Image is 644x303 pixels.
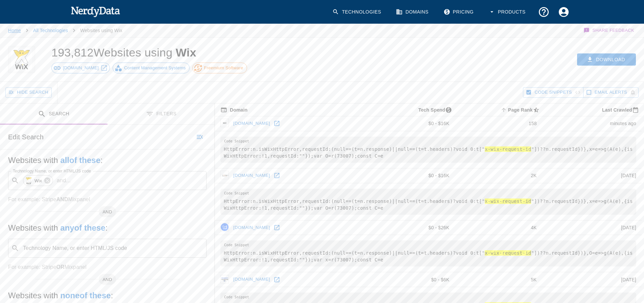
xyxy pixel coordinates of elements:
[272,275,282,285] a: Open witnessforpeace.org in new window
[455,116,542,131] td: 158
[232,170,272,181] a: [DOMAIN_NAME]
[220,240,636,266] pre: HttpError:n.isWixHttpError,requestId:(null==(t=n.response)||null==(t=t.headers)?void 0:t[" "])??n...
[534,2,554,22] button: Support and Documentation
[232,274,272,285] a: [DOMAIN_NAME]
[595,89,627,96] span: Get email alerts with newly found website results. Click to enable.
[577,53,636,66] button: Download
[485,250,531,256] hl: x-wix-request-id
[60,223,105,232] b: any of these
[200,65,247,71] span: Freemium Software
[8,132,44,142] h6: Edit Search
[54,177,73,185] p: and ...
[220,171,229,179] img: hkfyg.org.hk icon
[33,28,68,33] a: All Technologies
[56,264,64,270] b: OR
[362,272,455,287] td: $0 - $6K
[455,220,542,235] td: 4K
[220,106,247,114] span: The registered domain name (i.e. "nerdydata.com").
[8,263,207,271] p: For example: Stripe Mixpanel
[362,116,455,131] td: $0 - $16K
[583,87,639,98] button: Get email alerts with newly found website results. Click to enable.
[5,87,52,98] button: Hide Search
[499,106,542,114] span: A page popularity ranking based on a domain's backlinks. Smaller numbers signal more popular doma...
[51,46,196,59] h1: 193,812 Websites using
[80,27,122,34] p: Websites using Wix
[71,5,120,18] img: NerdyData.com
[582,24,636,37] button: Share Feedback
[220,189,636,215] pre: HttpError:n.isWixHttpError,requestId:(null==(t=n.response)||null==(t=t.headers)?void 0:t[" "])??n...
[542,220,642,235] td: [DATE]
[113,63,190,73] a: Content Management Systems
[99,276,116,283] span: AND
[220,137,636,163] pre: HttpError:n.isWixHttpError,requestId:(null==(t=n.response)||null==(t=t.headers)?void 0:t[" "])??n...
[484,2,531,22] button: Products
[485,199,531,204] hl: x-wix-request-id
[220,223,229,231] img: tradedoubler.com icon
[60,156,100,165] b: all of these
[593,106,642,114] span: Most recent date this website was successfully crawled
[13,168,91,174] label: Technology Name, or enter HTML/JS code
[8,24,122,37] nav: breadcrumb
[439,2,479,22] a: Pricing
[232,118,272,129] a: [DOMAIN_NAME]
[31,177,46,185] span: Wix
[362,220,455,235] td: $0 - $26K
[8,155,207,166] h5: Websites with :
[8,290,207,301] h5: Websites with :
[8,223,207,233] h5: Websites with :
[328,2,386,22] a: Technologies
[8,28,21,33] a: Home
[409,106,455,114] span: The estimated minimum and maximum annual tech spend each webpage has, based on the free, freemium...
[554,2,574,22] button: Account Settings
[485,146,531,152] hl: x-wix-request-id
[523,87,583,98] button: Hide Code Snippets
[51,63,110,73] a: [DOMAIN_NAME]
[56,196,68,202] b: AND
[11,46,32,73] img: Wix logo
[272,118,282,129] a: Open wix.com in new window
[120,65,189,71] span: Content Management Systems
[542,168,642,183] td: [DATE]
[362,168,455,183] td: $0 - $16K
[99,209,116,215] span: AND
[272,170,282,181] a: Open hkfyg.org.hk in new window
[542,272,642,287] td: [DATE]
[59,65,102,71] span: [DOMAIN_NAME]
[8,195,207,204] p: For example: Stripe Mixpanel
[542,116,642,131] td: minutes ago
[392,2,434,22] a: Domains
[232,223,272,233] a: [DOMAIN_NAME]
[455,272,542,287] td: 5K
[108,103,215,125] button: Filters
[534,89,572,96] span: Hide Code Snippets
[23,175,53,186] div: Wix
[272,223,282,233] a: Open tradedoubler.com in new window
[176,46,196,59] span: Wix
[455,168,542,183] td: 2K
[60,291,111,300] b: none of these
[220,119,229,127] img: wix.com icon
[220,275,229,283] img: witnessforpeace.org icon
